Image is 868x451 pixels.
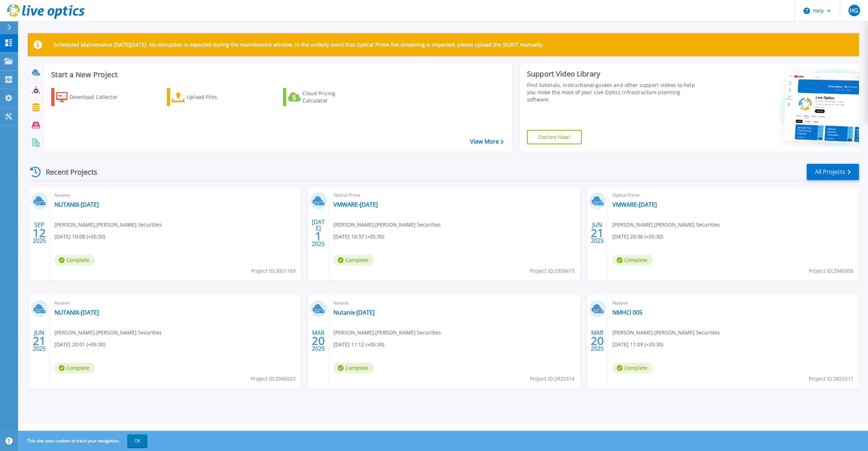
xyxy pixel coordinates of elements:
[54,341,105,349] span: [DATE] 20:01 (+05:30)
[54,255,95,266] span: Complete
[54,233,105,241] span: [DATE] 10:08 (+05:30)
[54,221,162,229] span: [PERSON_NAME] , [PERSON_NAME] Securities
[809,375,854,383] span: Project ID: 2825511
[612,363,653,373] span: Complete
[283,88,363,106] a: Cloud Pricing Calculator
[850,8,858,13] span: HG
[470,138,504,145] a: View More
[612,255,653,266] span: Complete
[33,230,46,236] span: 12
[54,329,162,337] span: [PERSON_NAME] , [PERSON_NAME] Securities
[333,255,374,266] span: Complete
[809,267,854,275] span: Project ID: 2946958
[333,363,374,373] span: Complete
[315,233,322,239] span: 1
[54,309,99,316] a: NUTANIX-[DATE]
[333,341,384,349] span: [DATE] 11:12 (+05:30)
[311,220,325,246] div: [DATE] 2025
[28,163,107,181] div: Recent Projects
[54,363,95,373] span: Complete
[187,90,244,104] div: Upload Files
[612,309,642,316] a: NMHCI 005
[70,90,127,104] div: Download Collector
[530,267,575,275] span: Project ID: 2958415
[51,88,132,106] a: Download Collector
[333,191,576,199] span: Optical Prime
[612,191,855,199] span: Optical Prime
[333,329,441,337] span: [PERSON_NAME] , [PERSON_NAME] Securities
[590,220,604,246] div: JUN 2025
[333,201,378,208] a: VMWARE-[DATE]
[612,329,720,337] span: [PERSON_NAME] , [PERSON_NAME] Securities
[530,375,575,383] span: Project ID: 2825514
[527,130,582,144] a: Explore Now!
[167,88,247,106] a: Upload Files
[251,375,296,383] span: Project ID: 2946923
[54,299,297,307] span: Nutanix
[612,299,855,307] span: Nutanix
[807,164,859,180] a: All Projects
[33,338,46,344] span: 21
[527,82,702,103] div: Find tutorials, instructional guides and other support videos to help you make the most of your L...
[127,434,147,447] button: OK
[612,233,663,241] span: [DATE] 20:36 (+05:30)
[333,309,375,316] a: Nutanix-[DATE]
[51,71,503,79] h3: Start a New Project
[612,341,663,349] span: [DATE] 11:09 (+05:30)
[32,220,46,246] div: SEP 2025
[251,267,296,275] span: Project ID: 3051169
[612,201,657,208] a: VMWARE-[DATE]
[333,221,441,229] span: [PERSON_NAME] , [PERSON_NAME] Securities
[590,328,604,354] div: MAR 2025
[311,328,325,354] div: MAR 2025
[54,191,297,199] span: Nutanix
[591,338,604,344] span: 20
[333,233,384,241] span: [DATE] 10:37 (+05:30)
[54,201,99,208] a: NUTANIX-[DATE]
[20,434,147,447] span: This site uses cookies to track your navigation.
[612,221,720,229] span: [PERSON_NAME] , [PERSON_NAME] Securities
[302,90,360,104] div: Cloud Pricing Calculator
[32,328,46,354] div: JUN 2025
[527,69,702,79] div: Support Video Library
[54,42,544,48] p: Scheduled Maintenance [DATE][DATE]: No disruption is expected during the maintenance window. In t...
[333,299,576,307] span: Nutanix
[312,338,325,344] span: 20
[591,230,604,236] span: 21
